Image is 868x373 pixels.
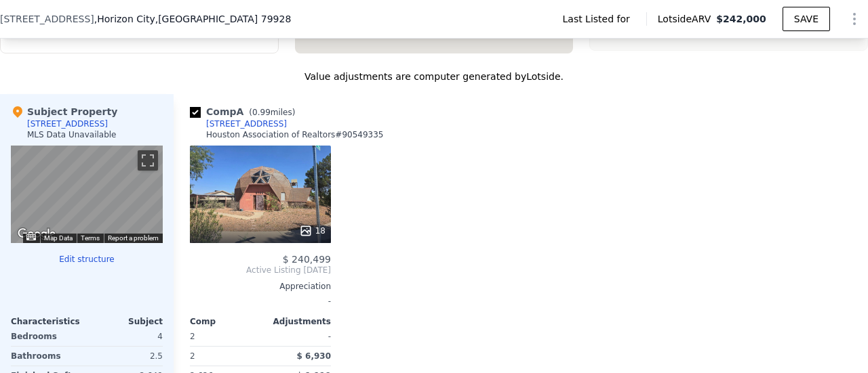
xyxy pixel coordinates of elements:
[14,225,59,243] a: Open this area in Google Maps (opens a new window)
[11,347,84,366] div: Bathrooms
[206,129,383,140] div: Houston Association of Realtors # 90549335
[716,14,766,24] span: $242,000
[27,118,108,129] div: [STREET_ADDRESS]
[190,292,331,311] div: -
[90,327,163,346] div: 4
[841,5,868,32] button: Show Options
[190,332,195,341] span: 2
[263,327,331,346] div: -
[90,347,163,366] div: 2.5
[11,146,163,243] div: Street View
[138,150,158,171] button: Toggle fullscreen view
[658,12,716,26] span: Lotside ARV
[81,234,100,242] a: Terms
[260,316,331,327] div: Adjustments
[190,118,287,129] a: [STREET_ADDRESS]
[11,105,117,118] div: Subject Property
[27,129,117,140] div: MLS Data Unavailable
[190,316,260,327] div: Comp
[783,7,830,31] button: SAVE
[206,118,287,129] div: [STREET_ADDRESS]
[283,254,331,265] span: $ 240,499
[26,234,36,240] button: Keyboard shortcuts
[87,316,163,327] div: Subject
[11,254,163,265] button: Edit structure
[11,327,84,346] div: Bedrooms
[11,316,87,327] div: Characteristics
[94,12,292,26] span: , Horizon City
[14,225,59,243] img: Google
[108,234,159,242] a: Report a problem
[252,108,271,117] span: 0.99
[190,265,331,276] span: Active Listing [DATE]
[190,347,258,366] div: 2
[11,146,163,243] div: Map
[44,234,73,243] button: Map Data
[190,105,300,118] div: Comp A
[190,281,331,292] div: Appreciation
[563,12,635,26] span: Last Listed for
[297,351,331,361] span: $ 6,930
[299,224,325,238] div: 18
[243,108,300,117] span: ( miles)
[155,14,292,24] span: , [GEOGRAPHIC_DATA] 79928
